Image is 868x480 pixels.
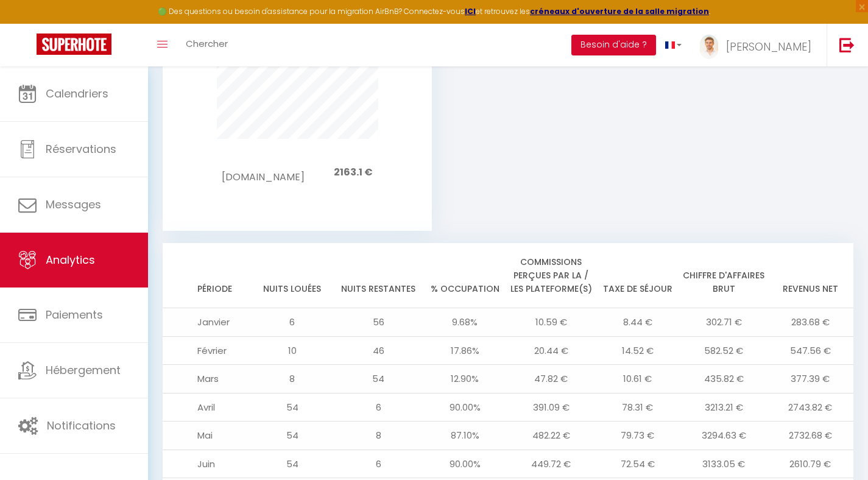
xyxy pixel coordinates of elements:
[249,336,336,365] td: 10
[681,336,767,365] td: 582.52 €
[595,450,681,478] td: 72.54 €
[681,365,767,394] td: 435.82 €
[163,336,249,365] td: Février
[508,450,595,478] td: 449.72 €
[767,450,853,478] td: 2610.79 €
[508,336,595,365] td: 20.44 €
[249,450,336,478] td: 54
[422,422,508,450] td: 87.10%
[336,308,422,337] td: 56
[163,308,249,337] td: Janvier
[249,308,336,337] td: 6
[249,365,336,394] td: 8
[595,336,681,365] td: 14.52 €
[595,243,681,308] th: Taxe de séjour
[595,422,681,450] td: 79.73 €
[508,308,595,337] td: 10.59 €
[10,5,46,41] button: Ouvrir le widget de chat LiveChat
[530,6,709,16] a: créneaux d'ouverture de la salle migration
[767,336,853,365] td: 547.56 €
[767,308,853,337] td: 283.68 €
[681,243,767,308] th: Chiffre d'affaires brut
[422,393,508,422] td: 90.00%
[336,422,422,450] td: 8
[249,393,336,422] td: 54
[767,393,853,422] td: 2743.82 €
[336,365,422,394] td: 54
[726,39,811,54] span: [PERSON_NAME]
[700,35,718,59] img: ...
[681,450,767,478] td: 3133.05 €
[46,141,116,157] span: Réservations
[163,393,249,422] td: Avril
[422,336,508,365] td: 17.86%
[595,308,681,337] td: 8.44 €
[839,37,855,52] img: logout
[222,157,304,188] td: [DOMAIN_NAME]
[681,393,767,422] td: 3213.21 €
[422,243,508,308] th: % Occupation
[46,307,103,322] span: Paiements
[691,24,827,66] a: ... [PERSON_NAME]
[46,197,101,212] span: Messages
[163,365,249,394] td: Mars
[336,243,422,308] th: Nuits restantes
[465,6,476,16] a: ICI
[508,422,595,450] td: 482.22 €
[334,165,373,179] span: 2163.1 €
[46,86,108,101] span: Calendriers
[767,243,853,308] th: Revenus net
[681,422,767,450] td: 3294.63 €
[571,35,656,55] button: Besoin d'aide ?
[37,34,111,55] img: Super Booking
[681,308,767,337] td: 302.71 €
[422,365,508,394] td: 12.90%
[422,450,508,478] td: 90.00%
[163,450,249,478] td: Juin
[177,24,237,66] a: Chercher
[508,365,595,394] td: 47.82 €
[46,252,95,267] span: Analytics
[595,393,681,422] td: 78.31 €
[249,422,336,450] td: 54
[46,362,121,378] span: Hébergement
[508,243,595,308] th: Commissions perçues par la / les plateforme(s)
[422,308,508,337] td: 9.68%
[336,450,422,478] td: 6
[249,243,336,308] th: Nuits louées
[336,336,422,365] td: 46
[163,422,249,450] td: Mai
[767,422,853,450] td: 2732.68 €
[595,365,681,394] td: 10.61 €
[163,243,249,308] th: Période
[767,365,853,394] td: 377.39 €
[508,393,595,422] td: 391.09 €
[47,418,116,433] span: Notifications
[186,37,228,50] span: Chercher
[336,393,422,422] td: 6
